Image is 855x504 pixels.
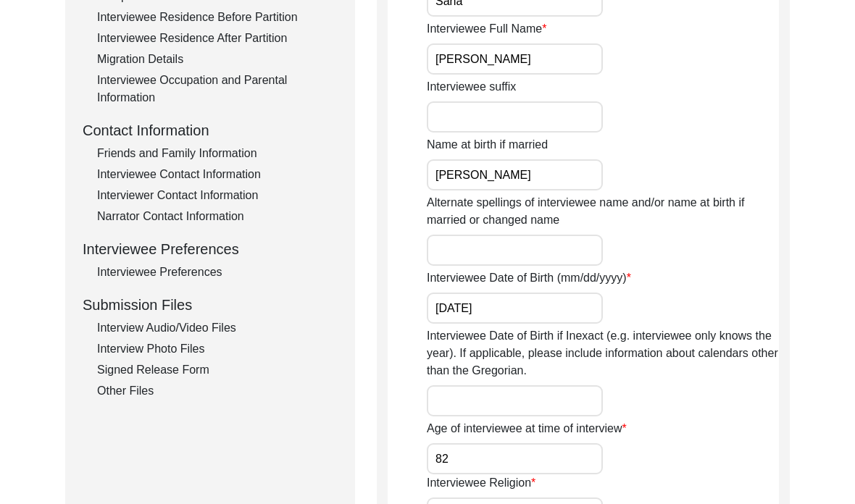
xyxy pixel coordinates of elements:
div: Interviewer Contact Information [97,188,338,205]
label: Interviewee suffix [427,79,516,96]
label: Alternate spellings of interviewee name and/or name at birth if married or changed name [427,195,779,230]
div: Migration Details [97,51,338,69]
label: Name at birth if married [427,137,548,154]
div: Interviewee Preferences [97,264,338,282]
div: Other Files [97,383,338,400]
label: Interviewee Date of Birth if Inexact (e.g. interviewee only knows the year). If applicable, pleas... [427,328,779,380]
div: Friends and Family Information [97,146,338,163]
label: Interviewee Date of Birth (mm/dd/yyyy) [427,270,631,287]
div: Interviewee Residence Before Partition [97,9,338,27]
div: Interview Photo Files [97,341,338,358]
div: Interviewee Contact Information [97,167,338,184]
div: Interview Audio/Video Files [97,320,338,337]
label: Age of interviewee at time of interview [427,421,627,438]
div: Submission Files [83,295,338,316]
div: Narrator Contact Information [97,209,338,226]
label: Interviewee Religion [427,475,535,492]
div: Interviewee Residence After Partition [97,30,338,48]
div: Interviewee Preferences [83,239,338,261]
div: Interviewee Occupation and Parental Information [97,72,338,107]
div: Contact Information [83,120,338,142]
label: Interviewee Full Name [427,21,546,38]
div: Signed Release Form [97,362,338,379]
